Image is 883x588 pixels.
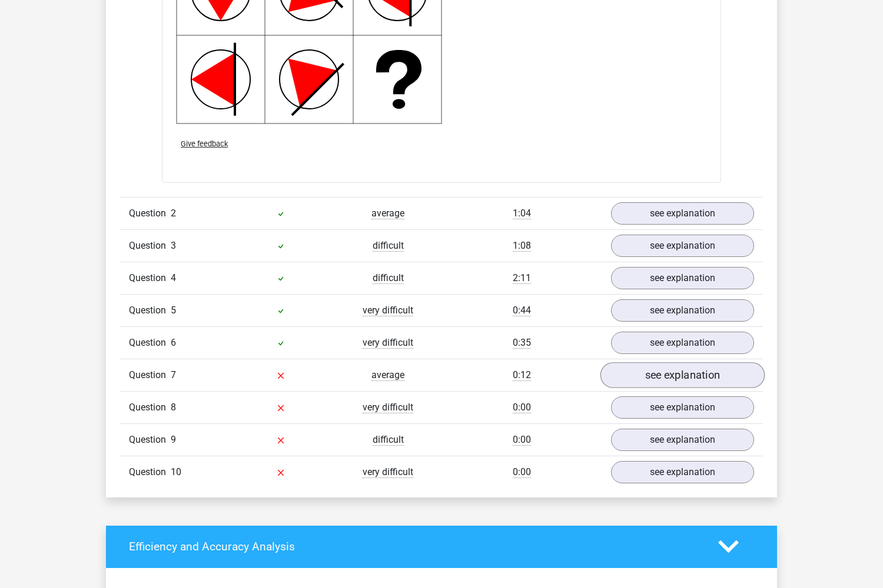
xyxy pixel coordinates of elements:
[363,402,413,413] span: very difficult
[611,429,754,451] a: see explanation
[171,240,176,251] span: 3
[171,402,176,413] span: 8
[371,208,404,219] span: average
[129,540,701,553] h4: Efficiency and Accuracy Analysis
[171,369,176,380] span: 7
[363,466,413,478] span: very difficult
[171,305,176,316] span: 5
[611,461,754,483] a: see explanation
[129,400,171,415] span: Question
[171,337,176,348] span: 6
[129,239,171,253] span: Question
[373,434,404,446] span: difficult
[129,271,171,285] span: Question
[171,208,176,219] span: 2
[129,465,171,479] span: Question
[611,332,754,354] a: see explanation
[513,369,531,381] span: 0:12
[513,272,531,284] span: 2:11
[600,362,765,388] a: see explanation
[513,402,531,413] span: 0:00
[171,466,181,477] span: 10
[181,139,228,148] span: Give feedback
[129,368,171,382] span: Question
[129,303,171,318] span: Question
[373,240,404,252] span: difficult
[611,396,754,419] a: see explanation
[611,267,754,289] a: see explanation
[171,434,176,445] span: 9
[611,235,754,257] a: see explanation
[363,305,413,316] span: very difficult
[129,433,171,447] span: Question
[611,299,754,322] a: see explanation
[513,305,531,316] span: 0:44
[513,434,531,446] span: 0:00
[129,336,171,350] span: Question
[363,337,413,349] span: very difficult
[513,337,531,349] span: 0:35
[513,240,531,252] span: 1:08
[513,208,531,219] span: 1:04
[129,206,171,220] span: Question
[513,466,531,478] span: 0:00
[171,272,176,283] span: 4
[373,272,404,284] span: difficult
[611,202,754,225] a: see explanation
[371,369,404,381] span: average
